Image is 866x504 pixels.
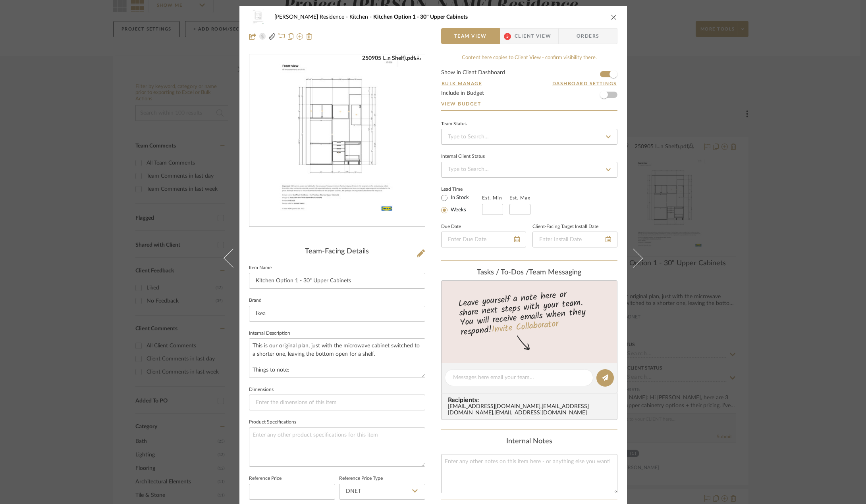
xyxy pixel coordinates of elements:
[249,273,425,289] input: Enter Item Name
[449,207,466,214] label: Weeks
[270,55,404,227] img: 56098a72-c230-404c-b2f4-03554bb5915c_436x436.jpg
[441,186,482,193] label: Lead Time
[610,13,617,21] button: close
[249,477,282,481] label: Reference Price
[441,80,483,87] button: Bulk Manage
[440,286,618,339] div: Leave yourself a note here or share next steps with your team. You will receive emails when they ...
[249,388,274,392] label: Dimensions
[441,54,617,62] div: Content here copies to Client View - confirm visibility there.
[441,193,482,215] mat-radio-group: Select item type
[509,195,530,201] label: Est. Max
[441,122,467,126] div: Team Status
[249,299,262,303] label: Brand
[568,28,608,44] span: Orders
[339,477,383,481] label: Reference Price Type
[441,162,617,178] input: Type to Search…
[532,225,598,229] label: Client-Facing Target Install Date
[441,225,461,229] label: Due Date
[249,266,272,270] label: Item Name
[362,55,421,62] div: 250905 I...n Shelf).pdf
[373,14,468,20] span: Kitchen Option 1 - 30" Upper Cabinets
[349,14,373,20] span: Kitchen
[552,80,617,87] button: Dashboard Settings
[441,268,617,277] div: team Messaging
[454,28,487,44] span: Team View
[441,129,617,145] input: Type to Search…
[249,332,290,335] label: Internal Description
[515,28,551,44] span: Client View
[249,420,296,424] label: Product Specifications
[448,404,614,416] div: [EMAIL_ADDRESS][DOMAIN_NAME] , [EMAIL_ADDRESS][DOMAIN_NAME] , [EMAIL_ADDRESS][DOMAIN_NAME]
[448,397,614,404] span: Recipients:
[441,101,617,107] a: View Budget
[504,33,511,40] span: 5
[441,437,617,446] div: Internal Notes
[306,33,312,40] img: Remove from project
[477,269,529,276] span: Tasks / To-Dos /
[249,247,425,256] div: Team-Facing Details
[249,9,268,25] img: 56098a72-c230-404c-b2f4-03554bb5915c_48x40.jpg
[249,306,425,322] input: Enter Brand
[532,232,617,247] input: Enter Install Date
[449,194,469,201] label: In Stock
[274,14,349,20] span: [PERSON_NAME] Residence
[491,317,559,337] a: Invite Collaborator
[249,395,425,410] input: Enter the dimensions of this item
[441,155,485,159] div: Internal Client Status
[249,55,425,227] div: 0
[441,232,526,247] input: Enter Due Date
[482,195,502,201] label: Est. Min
